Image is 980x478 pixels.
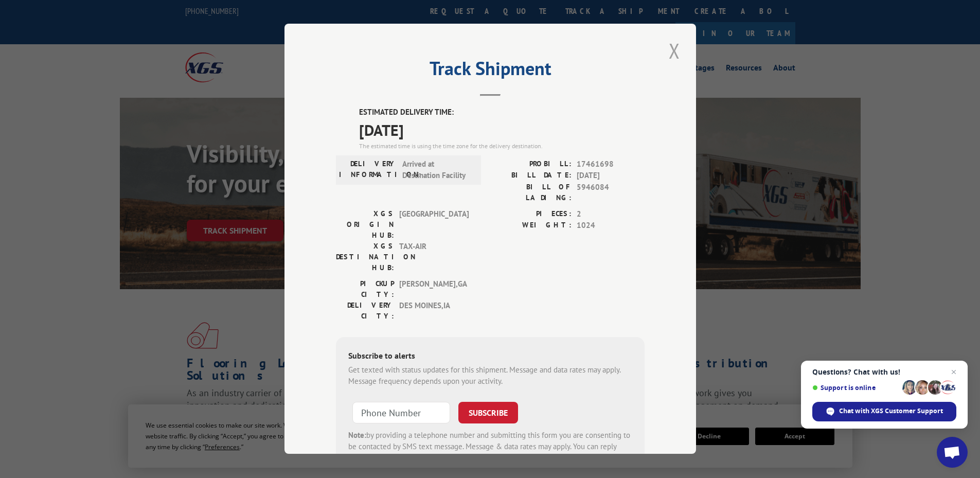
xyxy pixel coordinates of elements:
label: DELIVERY INFORMATION: [339,158,397,182]
label: PICKUP CITY: [336,278,394,300]
span: TAX-AIR [399,241,469,273]
span: 5946084 [577,182,645,203]
div: The estimated time is using the time zone for the delivery destination. [359,141,645,151]
span: [GEOGRAPHIC_DATA] [399,208,469,241]
span: Questions? Chat with us! [812,368,956,376]
label: ESTIMATED DELIVERY TIME: [359,107,645,119]
input: Phone Number [352,402,450,423]
label: PROBILL: [490,158,572,170]
div: Get texted with status updates for this shipment. Message and data rates may apply. Message frequ... [348,364,632,387]
span: Arrived at Destination Facility [402,158,472,182]
span: Chat with XGS Customer Support [812,402,956,421]
label: PIECES: [490,208,572,220]
span: 17461698 [577,158,645,170]
span: 2 [577,208,645,220]
div: Subscribe to alerts [348,349,632,364]
span: [DATE] [577,170,645,182]
button: SUBSCRIBE [458,402,518,423]
span: 1024 [577,220,645,232]
span: [DATE] [359,118,645,141]
span: [PERSON_NAME] , GA [399,278,469,300]
a: Open chat [937,437,968,468]
label: BILL OF LADING: [490,182,572,203]
label: XGS ORIGIN HUB: [336,208,394,241]
h2: Track Shipment [336,61,645,81]
span: DES MOINES , IA [399,300,469,322]
strong: Note: [348,430,366,440]
label: BILL DATE: [490,170,572,182]
button: Close modal [666,37,683,65]
span: Chat with XGS Customer Support [839,406,943,416]
label: DELIVERY CITY: [336,300,394,322]
label: XGS DESTINATION HUB: [336,241,394,273]
div: by providing a telephone number and submitting this form you are consenting to be contacted by SM... [348,430,632,465]
span: Support is online [812,384,899,392]
label: WEIGHT: [490,220,572,232]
